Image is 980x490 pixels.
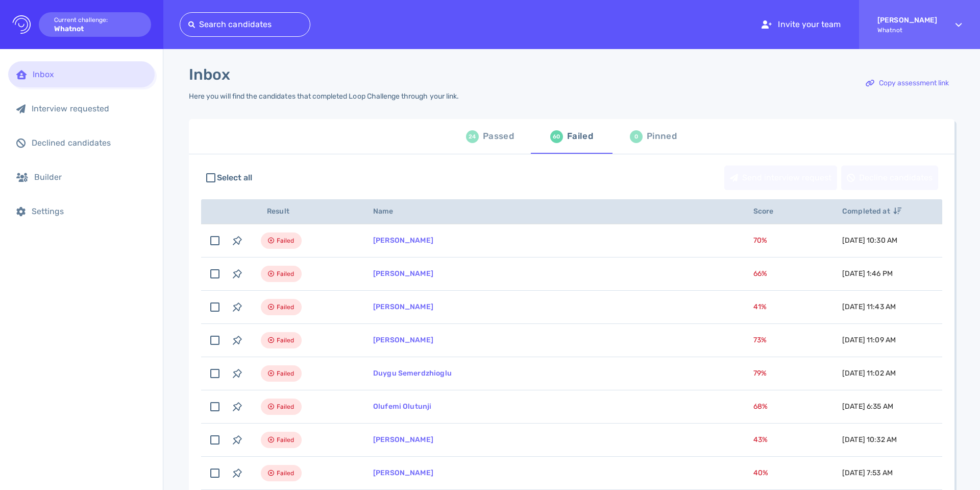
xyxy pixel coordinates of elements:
[277,467,295,479] span: Failed
[842,236,897,245] span: [DATE] 10:30 AM
[861,72,954,95] div: Copy assessment link
[842,402,893,411] span: [DATE] 6:35 AM
[277,268,295,280] span: Failed
[877,27,937,34] span: Whatnot
[217,172,253,184] span: Select all
[753,402,768,411] span: 68 %
[753,207,785,216] span: Score
[725,166,837,190] div: Send interview request
[32,138,146,148] div: Declined candidates
[373,302,433,311] a: [PERSON_NAME]
[32,206,146,216] div: Settings
[373,435,433,444] a: [PERSON_NAME]
[753,336,767,344] span: 73 %
[550,130,563,143] div: 60
[277,334,295,346] span: Failed
[189,65,230,84] h1: Inbox
[842,302,896,311] span: [DATE] 11:43 AM
[373,469,433,477] a: [PERSON_NAME]
[373,269,433,278] a: [PERSON_NAME]
[277,401,295,413] span: Failed
[753,435,768,444] span: 43 %
[753,302,767,311] span: 41 %
[373,336,433,344] a: [PERSON_NAME]
[724,166,837,190] button: Send interview request
[842,435,897,444] span: [DATE] 10:32 AM
[647,129,677,144] div: Pinned
[32,104,146,113] div: Interview requested
[33,69,146,79] div: Inbox
[877,16,937,25] strong: [PERSON_NAME]
[373,402,431,411] a: Olufemi Olutunji
[842,269,893,278] span: [DATE] 1:46 PM
[567,129,593,144] div: Failed
[373,207,405,216] span: Name
[841,166,938,190] button: Decline candidates
[483,129,514,144] div: Passed
[753,269,767,278] span: 66 %
[753,469,768,477] span: 40 %
[842,369,896,378] span: [DATE] 11:02 AM
[189,92,459,101] div: Here you will find the candidates that completed Loop Challenge through your link.
[249,199,361,224] th: Result
[860,71,954,96] button: Copy assessment link
[630,130,643,143] div: 0
[373,369,452,378] a: Duygu Semerdzhioglu
[277,367,295,380] span: Failed
[34,172,146,182] div: Builder
[277,434,295,446] span: Failed
[277,301,295,313] span: Failed
[842,469,893,477] span: [DATE] 7:53 AM
[842,207,901,216] span: Completed at
[466,130,479,143] div: 24
[842,166,938,190] div: Decline candidates
[753,236,767,245] span: 70 %
[842,336,896,344] span: [DATE] 11:09 AM
[373,236,433,245] a: [PERSON_NAME]
[753,369,767,378] span: 79 %
[277,235,295,247] span: Failed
